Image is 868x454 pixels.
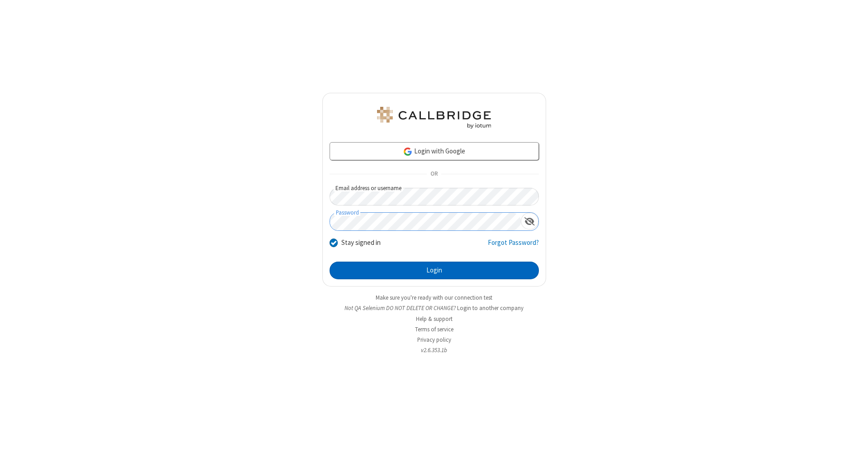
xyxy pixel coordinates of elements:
[488,238,539,255] a: Forgot Password?
[521,213,538,229] div: Show password
[415,325,453,333] a: Terms of service
[403,147,413,157] img: google-icon.png
[376,294,492,301] a: Make sure you're ready with our connection test
[330,188,539,205] input: Email address or username
[341,238,381,248] label: Stay signed in
[322,304,546,312] li: Not QA Selenium DO NOT DELETE OR CHANGE?
[330,142,539,160] a: Login with Google
[457,304,524,312] button: Login to another company
[427,168,441,181] span: OR
[330,213,521,230] input: Password
[322,346,546,354] li: v2.6.353.1b
[417,336,451,344] a: Privacy policy
[330,262,539,280] button: Login
[375,107,493,129] img: QA Selenium DO NOT DELETE OR CHANGE
[416,315,453,323] a: Help & support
